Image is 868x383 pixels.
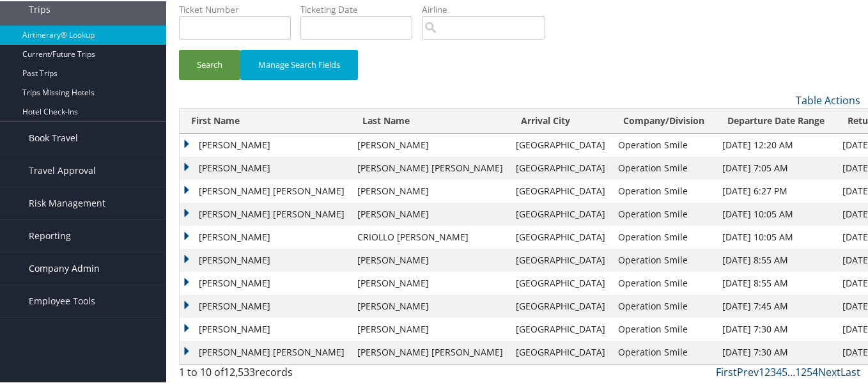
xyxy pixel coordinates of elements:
td: [GEOGRAPHIC_DATA] [509,270,612,293]
a: Next [818,364,841,378]
span: Risk Management [29,186,105,218]
td: [GEOGRAPHIC_DATA] [509,224,612,247]
th: Last Name: activate to sort column ascending [351,107,509,132]
td: Operation Smile [612,293,716,317]
a: First [716,364,737,378]
td: Operation Smile [612,340,716,363]
td: [PERSON_NAME] [180,132,351,155]
a: Prev [737,364,759,378]
td: [DATE] 7:30 AM [716,317,836,340]
td: [GEOGRAPHIC_DATA] [509,155,612,178]
td: [DATE] 7:05 AM [716,155,836,178]
td: [GEOGRAPHIC_DATA] [509,317,612,340]
td: [PERSON_NAME] [PERSON_NAME] [180,340,351,363]
label: Airline [422,2,555,15]
td: Operation Smile [612,270,716,293]
td: [PERSON_NAME] [351,178,509,201]
td: [DATE] 10:05 AM [716,201,836,224]
a: 5 [782,364,787,378]
td: [GEOGRAPHIC_DATA] [509,247,612,270]
td: [PERSON_NAME] [180,247,351,270]
td: Operation Smile [612,132,716,155]
td: [PERSON_NAME] [351,132,509,155]
span: Travel Approval [29,153,96,185]
td: [PERSON_NAME] [351,270,509,293]
span: Company Admin [29,251,100,283]
td: CRIOLLO [PERSON_NAME] [351,224,509,247]
td: [PERSON_NAME] [180,317,351,340]
td: [DATE] 12:20 AM [716,132,836,155]
label: Ticketing Date [300,2,422,15]
th: Company/Division [612,107,716,132]
span: … [787,364,795,378]
td: Operation Smile [612,317,716,340]
td: [PERSON_NAME] [180,270,351,293]
td: [PERSON_NAME] [PERSON_NAME] [180,178,351,201]
td: [PERSON_NAME] [180,224,351,247]
label: Ticket Number [179,2,300,15]
td: [PERSON_NAME] [180,155,351,178]
td: [DATE] 6:27 PM [716,178,836,201]
a: Table Actions [796,92,860,106]
a: 1 [759,364,764,378]
th: Arrival City: activate to sort column ascending [509,107,612,132]
td: [DATE] 7:45 AM [716,293,836,317]
td: Operation Smile [612,201,716,224]
td: [PERSON_NAME] [PERSON_NAME] [180,201,351,224]
a: 2 [764,364,770,378]
td: Operation Smile [612,178,716,201]
td: Operation Smile [612,155,716,178]
td: [GEOGRAPHIC_DATA] [509,293,612,317]
a: 3 [770,364,776,378]
span: 12,533 [224,364,255,378]
td: [PERSON_NAME] [180,293,351,317]
td: Operation Smile [612,247,716,270]
td: Operation Smile [612,224,716,247]
span: Reporting [29,219,71,251]
a: 1254 [795,364,818,378]
td: [DATE] 10:05 AM [716,224,836,247]
td: [GEOGRAPHIC_DATA] [509,178,612,201]
span: Employee Tools [29,284,95,316]
td: [PERSON_NAME] [PERSON_NAME] [351,340,509,363]
button: Manage Search Fields [240,49,358,79]
td: [DATE] 8:55 AM [716,247,836,270]
td: [DATE] 7:30 AM [716,340,836,363]
td: [PERSON_NAME] [PERSON_NAME] [351,155,509,178]
a: Last [841,364,860,378]
td: [GEOGRAPHIC_DATA] [509,340,612,363]
button: Search [179,49,240,79]
td: [GEOGRAPHIC_DATA] [509,132,612,155]
span: Book Travel [29,121,78,153]
td: [GEOGRAPHIC_DATA] [509,201,612,224]
td: [DATE] 8:55 AM [716,270,836,293]
a: 4 [776,364,782,378]
td: [PERSON_NAME] [351,201,509,224]
td: [PERSON_NAME] [351,247,509,270]
th: First Name: activate to sort column ascending [180,107,351,132]
th: Departure Date Range: activate to sort column ascending [716,107,836,132]
td: [PERSON_NAME] [351,293,509,317]
td: [PERSON_NAME] [351,317,509,340]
